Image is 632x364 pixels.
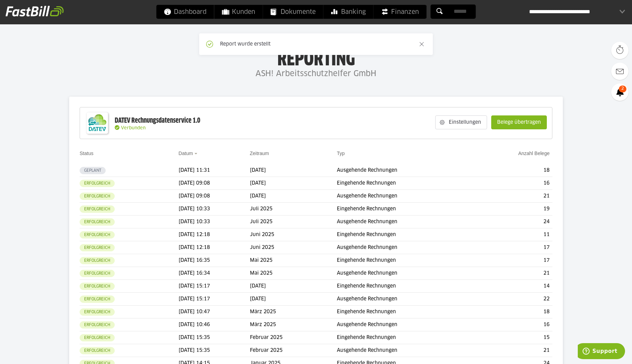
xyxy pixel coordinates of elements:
[164,5,206,19] span: Dashboard
[80,231,115,238] sl-badge: Erfolgreich
[475,177,552,190] td: 16
[337,216,475,228] td: Ausgehende Rechnungen
[374,5,427,19] a: Finanzen
[475,254,552,267] td: 17
[475,306,552,318] td: 18
[80,205,115,213] sl-badge: Erfolgreich
[337,241,475,254] td: Ausgehende Rechnungen
[250,331,337,344] td: Februar 2025
[337,177,475,190] td: Eingehende Rechnungen
[250,344,337,357] td: Februar 2025
[179,151,193,156] a: Datum
[194,153,199,154] img: sort_desc.gif
[6,6,64,17] img: fastbill_logo_white.png
[337,318,475,331] td: Ausgehende Rechnungen
[80,218,115,226] sl-badge: Erfolgreich
[337,293,475,306] td: Ausgehende Rechnungen
[475,267,552,280] td: 21
[578,343,625,361] iframe: Öffnet ein Widget, in dem Sie weitere Informationen finden
[619,86,626,92] span: 2
[435,115,487,129] sl-button: Einstellungen
[337,203,475,216] td: Eingehende Rechnungen
[337,331,475,344] td: Eingehende Rechnungen
[115,116,200,125] div: DATEV Rechnungsdatenservice 1.0
[250,216,337,228] td: Juli 2025
[80,244,115,251] sl-badge: Erfolgreich
[491,115,547,129] sl-button: Belege übertragen
[179,216,250,228] td: [DATE] 10:33
[475,280,552,293] td: 14
[179,177,250,190] td: [DATE] 09:08
[475,318,552,331] td: 16
[179,344,250,357] td: [DATE] 15:35
[337,151,345,156] a: Typ
[250,164,337,177] td: [DATE]
[222,5,255,19] span: Kunden
[250,318,337,331] td: März 2025
[337,190,475,203] td: Ausgehende Rechnungen
[179,293,250,306] td: [DATE] 15:17
[331,5,366,19] span: Banking
[337,254,475,267] td: Eingehende Rechnungen
[214,5,263,19] a: Kunden
[475,293,552,306] td: 22
[179,318,250,331] td: [DATE] 10:46
[475,216,552,228] td: 24
[179,280,250,293] td: [DATE] 15:17
[475,344,552,357] td: 21
[156,5,214,19] a: Dashboard
[80,347,115,354] sl-badge: Erfolgreich
[80,151,94,156] a: Status
[337,280,475,293] td: Eingehende Rechnungen
[337,344,475,357] td: Ausgehende Rechnungen
[179,254,250,267] td: [DATE] 16:35
[337,306,475,318] td: Eingehende Rechnungen
[337,164,475,177] td: Ausgehende Rechnungen
[80,283,115,290] sl-badge: Erfolgreich
[271,5,316,19] span: Dokumente
[611,83,629,101] a: 2
[179,306,250,318] td: [DATE] 10:47
[475,228,552,241] td: 11
[337,228,475,241] td: Eingehende Rechnungen
[80,193,115,200] sl-badge: Erfolgreich
[250,293,337,306] td: [DATE]
[518,151,550,156] a: Anzahl Belege
[250,254,337,267] td: Mai 2025
[337,267,475,280] td: Ausgehende Rechnungen
[250,228,337,241] td: Juni 2025
[250,267,337,280] td: Mai 2025
[324,5,373,19] a: Banking
[80,167,106,174] sl-badge: Geplant
[80,321,115,329] sl-badge: Erfolgreich
[475,203,552,216] td: 19
[121,126,146,130] span: Verbunden
[179,241,250,254] td: [DATE] 12:18
[80,257,115,264] sl-badge: Erfolgreich
[80,270,115,277] sl-badge: Erfolgreich
[250,280,337,293] td: [DATE]
[83,109,111,137] img: DATEV-Datenservice Logo
[179,164,250,177] td: [DATE] 11:31
[381,5,419,19] span: Finanzen
[179,203,250,216] td: [DATE] 10:33
[179,267,250,280] td: [DATE] 16:34
[80,296,115,303] sl-badge: Erfolgreich
[475,241,552,254] td: 17
[250,177,337,190] td: [DATE]
[179,190,250,203] td: [DATE] 09:08
[250,241,337,254] td: Juni 2025
[475,331,552,344] td: 15
[179,331,250,344] td: [DATE] 15:35
[250,203,337,216] td: Juli 2025
[179,228,250,241] td: [DATE] 12:18
[80,308,115,316] sl-badge: Erfolgreich
[250,190,337,203] td: [DATE]
[80,334,115,341] sl-badge: Erfolgreich
[475,190,552,203] td: 21
[475,164,552,177] td: 18
[80,180,115,187] sl-badge: Erfolgreich
[250,306,337,318] td: März 2025
[263,5,323,19] a: Dokumente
